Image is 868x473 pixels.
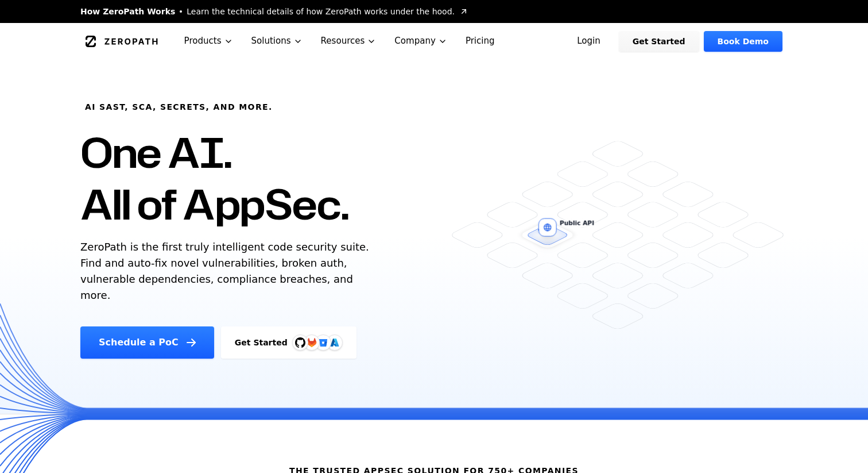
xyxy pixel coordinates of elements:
[80,6,468,17] a: How ZeroPath WorksLearn the technical details of how ZeroPath works under the hood.
[80,239,374,303] p: ZeroPath is the first truly intelligent code security suite. Find and auto-fix novel vulnerabilit...
[563,31,614,52] a: Login
[80,126,348,230] h1: One AI. All of AppSec.
[187,6,455,17] span: Learn the technical details of how ZeroPath works under the hood.
[385,23,456,59] button: Company
[619,31,699,52] a: Get Started
[67,23,801,59] nav: Global
[175,23,242,59] button: Products
[295,337,305,348] img: GitHub
[317,336,330,349] svg: Bitbucket
[312,23,386,59] button: Resources
[330,338,339,347] img: Azure
[704,31,782,52] a: Book Demo
[221,326,356,359] a: Get StartedGitHubGitLabAzure
[80,326,214,359] a: Schedule a PoC
[80,6,175,17] span: How ZeroPath Works
[242,23,312,59] button: Solutions
[456,23,504,59] a: Pricing
[85,101,273,113] h6: AI SAST, SCA, Secrets, and more.
[300,331,323,354] img: GitLab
